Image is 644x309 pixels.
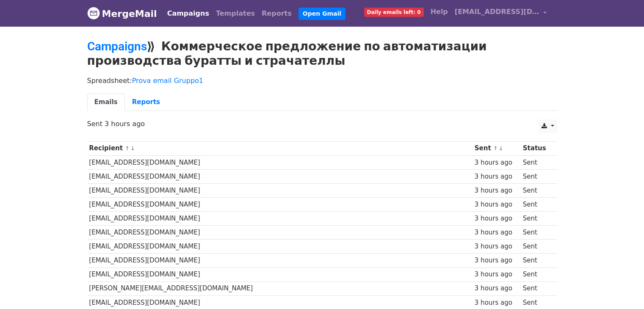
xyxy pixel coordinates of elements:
div: 3 hours ago [475,228,519,237]
td: Sent [521,268,552,281]
td: [EMAIL_ADDRESS][DOMAIN_NAME] [87,268,473,281]
div: 3 hours ago [475,242,519,251]
a: ↑ [493,145,498,152]
a: Campaigns [87,39,147,53]
td: [EMAIL_ADDRESS][DOMAIN_NAME] [87,240,473,254]
td: [EMAIL_ADDRESS][DOMAIN_NAME] [87,254,473,268]
th: Sent [473,141,521,155]
td: Sent [521,212,552,226]
h2: ⟫ Коммерческое предложение по автоматизации производства буратты и страчателлы [87,39,557,68]
td: Sent [521,281,552,295]
td: [EMAIL_ADDRESS][DOMAIN_NAME] [87,198,473,212]
a: Emails [87,94,125,111]
a: Campaigns [164,5,213,22]
td: Sent [521,198,552,212]
td: [EMAIL_ADDRESS][DOMAIN_NAME] [87,226,473,240]
a: ↓ [130,145,135,152]
td: Sent [521,155,552,169]
td: Sent [521,226,552,240]
td: [EMAIL_ADDRESS][DOMAIN_NAME] [87,183,473,197]
a: Prova email Gruppo1 [132,77,203,85]
div: 3 hours ago [475,200,519,210]
a: ↓ [499,145,503,152]
a: Open Gmail [299,8,345,20]
span: [EMAIL_ADDRESS][DOMAIN_NAME] [455,7,539,17]
div: 3 hours ago [475,298,519,308]
a: ↑ [125,145,130,152]
a: Reports [125,94,167,111]
td: [PERSON_NAME][EMAIL_ADDRESS][DOMAIN_NAME] [87,281,473,295]
a: [EMAIL_ADDRESS][DOMAIN_NAME] [451,3,550,23]
div: 3 hours ago [475,256,519,265]
th: Recipient [87,141,473,155]
td: Sent [521,240,552,254]
div: 3 hours ago [475,270,519,279]
a: Templates [213,5,258,22]
p: Spreadsheet: [87,76,557,85]
span: Daily emails left: 0 [364,8,424,17]
div: 3 hours ago [475,186,519,196]
td: Sent [521,183,552,197]
div: 3 hours ago [475,214,519,223]
a: Reports [258,5,295,22]
td: Sent [521,169,552,183]
th: Status [521,141,552,155]
img: MergeMail logo [87,7,100,19]
a: MergeMail [87,5,157,22]
div: 3 hours ago [475,284,519,293]
td: Sent [521,254,552,268]
td: [EMAIL_ADDRESS][DOMAIN_NAME] [87,212,473,226]
div: 3 hours ago [475,158,519,168]
div: 3 hours ago [475,172,519,182]
p: Sent 3 hours ago [87,119,557,128]
a: Daily emails left: 0 [361,3,427,20]
td: [EMAIL_ADDRESS][DOMAIN_NAME] [87,169,473,183]
td: [EMAIL_ADDRESS][DOMAIN_NAME] [87,155,473,169]
a: Help [427,3,451,20]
